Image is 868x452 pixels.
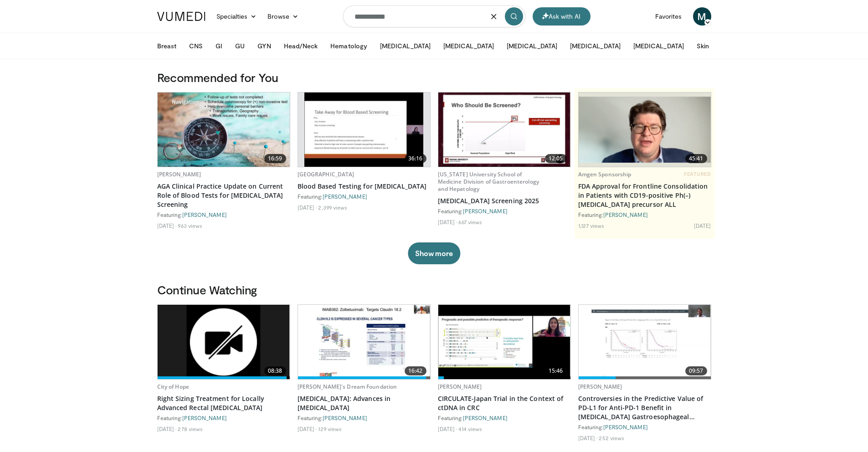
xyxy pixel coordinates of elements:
[343,5,525,27] input: Search topics, interventions
[578,182,711,209] a: FDA Approval for Frontline Consolidation in Patients with CD19-positive Ph(–) [MEDICAL_DATA] prec...
[463,208,508,214] a: [PERSON_NAME]
[323,193,367,200] a: [PERSON_NAME]
[685,154,707,163] span: 45:41
[438,218,457,226] li: [DATE]
[211,7,262,26] a: Specialties
[298,182,431,191] a: Blood Based Testing for [MEDICAL_DATA]
[157,222,177,229] li: [DATE]
[157,170,201,178] a: [PERSON_NAME]
[578,222,605,229] li: 1,127 views
[157,182,290,209] a: AGA Clinical Practice Update on Current Role of Blood Tests for [MEDICAL_DATA] Screening
[579,305,711,379] a: 09:57
[579,92,711,167] a: 45:41
[603,424,648,430] a: [PERSON_NAME]
[298,383,397,390] a: [PERSON_NAME]'s Dream Foundation
[463,415,508,421] a: [PERSON_NAME]
[157,12,205,21] img: VuMedi Logo
[685,366,707,375] span: 09:57
[298,305,430,379] img: 91a3589e-bf7e-4b05-b9bc-6389e2865563.620x360_q85_upscale.jpg
[157,383,189,390] a: City of Hope
[184,37,208,55] button: CNS
[628,37,689,55] button: [MEDICAL_DATA]
[408,242,460,264] button: Show more
[438,383,482,390] a: [PERSON_NAME]
[157,414,290,421] div: Featuring:
[152,37,182,55] button: Breast
[375,37,436,55] button: [MEDICAL_DATA]
[298,425,317,432] li: [DATE]
[578,211,711,218] div: Featuring:
[264,154,286,163] span: 16:59
[158,92,290,167] a: 16:59
[252,37,276,55] button: GYN
[578,434,598,442] li: [DATE]
[157,70,711,85] h3: Recommended for You
[264,366,286,375] span: 08:38
[533,7,591,26] button: Ask with AI
[438,37,499,55] button: [MEDICAL_DATA]
[182,415,227,421] a: [PERSON_NAME]
[438,305,570,379] img: d2b282a7-1569-4025-90a1-23d24e3747e2.620x360_q85_upscale.jpg
[157,211,290,218] div: Featuring:
[603,211,648,218] a: [PERSON_NAME]
[694,222,711,229] li: [DATE]
[262,7,304,26] a: Browse
[438,414,571,421] div: Featuring:
[325,37,373,55] button: Hematology
[438,207,571,215] div: Featuring:
[545,154,567,163] span: 12:05
[458,425,482,432] li: 414 views
[182,211,227,218] a: [PERSON_NAME]
[438,196,571,205] a: [MEDICAL_DATA] Screening 2025
[458,218,482,226] li: 667 views
[691,37,714,55] button: Skin
[650,7,688,26] a: Favorites
[323,415,367,421] a: [PERSON_NAME]
[578,383,622,390] a: [PERSON_NAME]
[298,305,430,379] a: 16:42
[545,366,567,375] span: 15:46
[298,170,354,178] a: [GEOGRAPHIC_DATA]
[578,423,711,431] div: Featuring:
[578,170,632,178] a: Amgen Sponsorship
[157,282,711,297] h3: Continue Watching
[230,37,250,55] button: GU
[405,154,426,163] span: 36:16
[318,204,347,211] li: 2,399 views
[578,394,711,421] a: Controversies in the Predictive Value of PD-L1 for Anti-PD-1 Benefit in [MEDICAL_DATA] Gastroesop...
[298,204,317,211] li: [DATE]
[693,7,711,26] a: M
[684,171,711,177] span: FEATURED
[438,425,457,432] li: [DATE]
[438,92,570,167] img: 92e7bb93-159d-40f8-a927-22b1dfdc938f.620x360_q85_upscale.jpg
[298,92,430,167] a: 36:16
[438,394,571,412] a: CIRCULATE-Japan Trial in the Context of ctDNA in CRC
[157,394,290,412] a: Right Sizing Treatment for Locally Advanced Rectal [MEDICAL_DATA]
[178,425,203,432] li: 278 views
[599,434,624,442] li: 252 views
[210,37,228,55] button: GI
[298,414,431,421] div: Featuring:
[579,97,711,163] img: 0487cae3-be8e-480d-8894-c5ed9a1cba93.png.620x360_q85_upscale.png
[318,425,342,432] li: 129 views
[298,193,431,200] div: Featuring:
[438,170,539,193] a: [US_STATE] University School of Medicine Division of Gastroenterology and Hepatology
[438,305,570,379] a: 15:46
[158,92,290,167] img: 9319a17c-ea45-4555-a2c0-30ea7aed39c4.620x360_q85_upscale.jpg
[501,37,563,55] button: [MEDICAL_DATA]
[405,366,426,375] span: 16:42
[304,92,423,167] img: 0a3144ee-dd9e-4a17-be35-ba5190d246eb.620x360_q85_upscale.jpg
[298,394,431,412] a: [MEDICAL_DATA]: Advances in [MEDICAL_DATA]
[178,222,202,229] li: 963 views
[158,305,290,379] img: 9a30b604-f877-4235-bd3f-79eea9c0b5b0.620x360_q85_upscale.jpg
[158,305,290,379] a: 08:38
[565,37,626,55] button: [MEDICAL_DATA]
[278,37,324,55] button: Head/Neck
[438,92,570,167] a: 12:05
[157,425,177,432] li: [DATE]
[579,305,711,379] img: 2e24842b-52cd-49b9-ade9-e00c93ba9e9c.620x360_q85_upscale.jpg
